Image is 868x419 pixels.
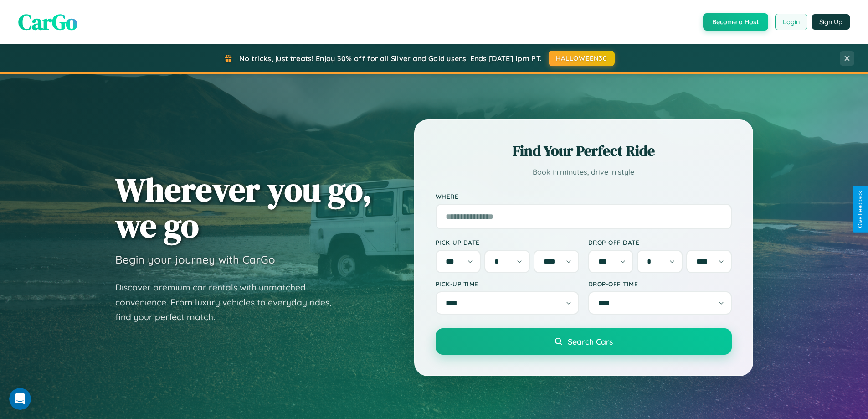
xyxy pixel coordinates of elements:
[436,192,732,200] label: Where
[436,328,732,355] button: Search Cars
[775,14,807,30] button: Login
[588,238,732,246] label: Drop-off Date
[703,13,768,31] button: Become a Host
[812,14,850,30] button: Sign Up
[549,51,615,66] button: HALLOWEEN30
[436,280,579,288] label: Pick-up Time
[115,280,343,325] p: Discover premium car rentals with unmatched convenience. From luxury vehicles to everyday rides, ...
[115,171,372,243] h1: Wherever you go, we go
[857,191,863,228] div: Give Feedback
[568,336,613,347] span: Search Cars
[436,166,732,179] p: Book in minutes, drive in style
[239,54,542,63] span: No tricks, just treats! Enjoy 30% off for all Silver and Gold users! Ends [DATE] 1pm PT.
[588,280,732,288] label: Drop-off Time
[436,238,579,246] label: Pick-up Date
[436,141,732,161] h2: Find Your Perfect Ride
[115,253,275,266] h3: Begin your journey with CarGo
[9,388,31,410] iframe: Intercom live chat
[18,7,77,37] span: CarGo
